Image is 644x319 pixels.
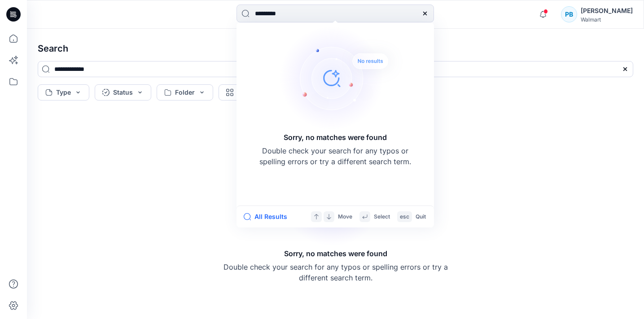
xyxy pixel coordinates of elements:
p: Move [338,212,352,222]
h4: Search [31,36,640,61]
p: Select [374,212,390,222]
div: [PERSON_NAME] [581,5,633,16]
button: Folder [157,84,213,101]
button: All Results [244,211,293,222]
h5: Sorry, no matches were found [284,132,387,143]
p: Double check your search for any typos or spelling errors or try a different search term. [259,145,412,167]
p: esc [400,212,409,222]
p: Double check your search for any typos or spelling errors or try a different search term. [223,262,448,283]
p: Quit [416,212,426,222]
img: Sorry, no matches were found [280,24,405,132]
button: Collection [219,84,287,101]
div: Walmart [581,16,633,23]
h5: Sorry, no matches were found [284,248,387,259]
button: Status [95,84,151,101]
div: PB [561,6,577,22]
button: Type [38,84,89,101]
